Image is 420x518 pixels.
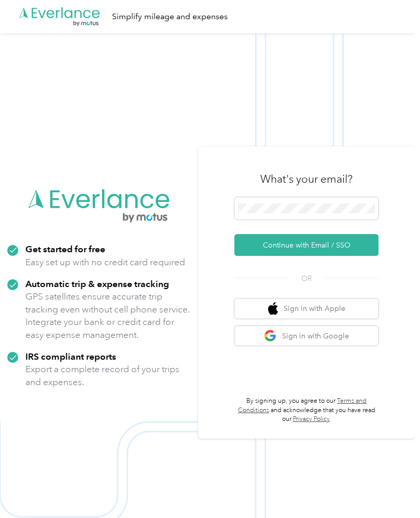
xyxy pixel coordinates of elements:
p: By signing up, you agree to our and acknowledge that you have read our . [234,397,379,424]
img: google logo [264,330,277,343]
span: OR [288,273,325,284]
button: apple logoSign in with Apple [234,298,379,319]
strong: Automatic trip & expense tracking [25,278,169,289]
a: Terms and Conditions [238,397,367,414]
p: Export a complete record of your trips and expenses. [25,363,191,388]
button: google logoSign in with Google [234,326,379,346]
strong: IRS compliant reports [25,351,116,362]
button: Continue with Email / SSO [234,234,379,256]
a: Privacy Policy [293,415,330,423]
strong: Get started for free [25,243,105,254]
h3: What's your email? [260,172,353,186]
p: Easy set up with no credit card required [25,256,185,269]
img: apple logo [268,302,278,315]
p: GPS satellites ensure accurate trip tracking even without cell phone service. Integrate your bank... [25,290,191,341]
div: Simplify mileage and expenses [112,10,228,23]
